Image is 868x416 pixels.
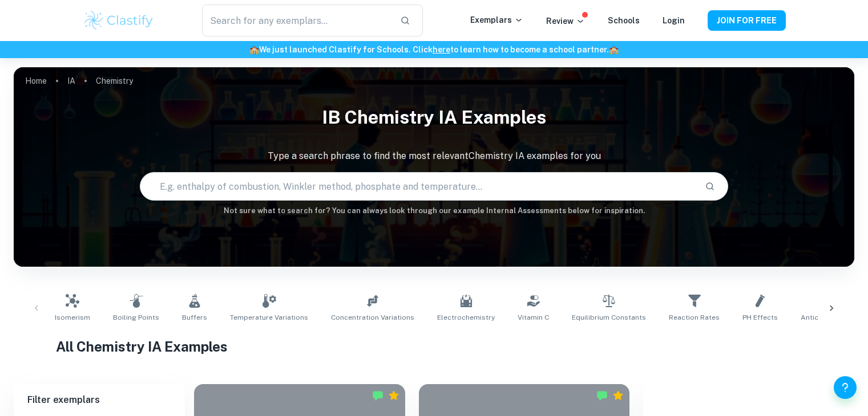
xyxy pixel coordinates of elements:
span: Buffers [182,312,207,323]
span: 🏫 [249,45,259,54]
h1: IB Chemistry IA examples [14,99,854,136]
button: Search [700,177,720,196]
img: Clastify logo [83,9,155,32]
a: Login [663,16,685,25]
a: Home [25,73,47,89]
span: Temperature Variations [230,312,308,323]
span: Concentration Variations [331,312,414,323]
button: Help and Feedback [834,376,857,399]
h6: Filter exemplars [14,384,185,416]
span: Vitamin C [518,312,549,323]
a: Schools [608,16,640,25]
p: Exemplars [470,14,523,26]
a: here [433,45,450,54]
div: Premium [388,390,399,401]
span: Reaction Rates [669,312,720,323]
span: Equilibrium Constants [572,312,646,323]
span: Boiling Points [113,312,159,323]
span: pH Effects [742,312,778,323]
span: Isomerism [55,312,90,323]
h6: Not sure what to search for? You can always look through our example Internal Assessments below f... [14,205,854,217]
h6: We just launched Clastify for Schools. Click to learn how to become a school partner. [2,43,866,56]
p: Review [546,15,585,27]
img: Marked [372,390,383,401]
img: Marked [596,390,608,401]
span: Electrochemistry [437,312,495,323]
span: 🏫 [609,45,619,54]
a: IA [67,73,75,89]
p: Chemistry [96,75,133,87]
input: E.g. enthalpy of combustion, Winkler method, phosphate and temperature... [140,170,696,202]
input: Search for any exemplars... [202,5,390,36]
p: Type a search phrase to find the most relevant Chemistry IA examples for you [14,149,854,163]
button: JOIN FOR FREE [708,10,786,31]
h1: All Chemistry IA Examples [56,336,813,357]
div: Premium [612,390,624,401]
